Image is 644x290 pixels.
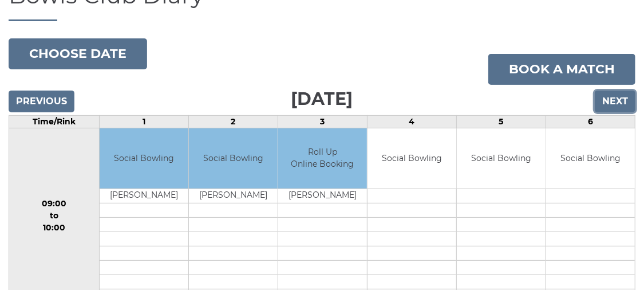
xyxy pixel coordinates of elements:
[546,116,635,128] td: 6
[100,128,188,189] td: Social Bowling
[368,128,456,189] td: Social Bowling
[9,91,74,112] input: Previous
[9,116,100,128] td: Time/Rink
[546,128,635,189] td: Social Bowling
[595,91,635,112] input: Next
[9,38,147,69] button: Choose date
[100,189,188,203] td: [PERSON_NAME]
[488,54,635,85] a: Book a match
[456,116,546,128] td: 5
[278,128,367,189] td: Roll Up Online Booking
[278,189,367,203] td: [PERSON_NAME]
[189,189,278,203] td: [PERSON_NAME]
[189,128,278,189] td: Social Bowling
[188,116,278,128] td: 2
[367,116,456,128] td: 4
[99,116,188,128] td: 1
[457,128,546,189] td: Social Bowling
[278,116,367,128] td: 3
